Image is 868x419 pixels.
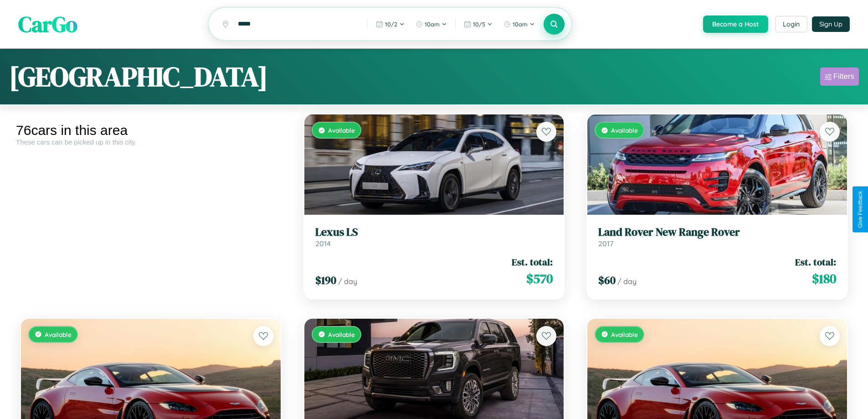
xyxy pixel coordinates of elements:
span: Available [611,126,638,134]
span: 10am [425,21,440,28]
span: Available [328,126,355,134]
button: Login [775,16,807,32]
button: Become a Host [703,16,768,33]
span: $ 60 [598,273,616,288]
span: Available [328,331,355,338]
span: 2014 [315,239,331,248]
a: Land Rover New Range Rover2017 [598,226,836,248]
div: Give Feedback [857,191,863,228]
button: 10am [499,17,539,31]
span: $ 180 [812,269,836,288]
button: Filters [820,67,859,86]
span: / day [617,277,637,286]
h3: Land Rover New Range Rover [598,226,836,239]
h3: Lexus LS [315,226,553,239]
span: 10am [513,21,528,28]
div: Filters [833,72,854,81]
span: CarGo [18,9,77,39]
span: Available [611,331,638,338]
div: These cars can be picked up in this city. [16,138,286,146]
button: 10/5 [459,17,497,31]
a: Lexus LS2014 [315,226,553,248]
span: / day [338,277,357,286]
span: 10 / 2 [385,21,397,28]
button: 10am [411,17,452,31]
button: Sign Up [812,16,850,32]
h1: [GEOGRAPHIC_DATA] [9,58,268,95]
span: 10 / 5 [473,21,485,28]
span: Est. total: [512,255,553,269]
span: Est. total: [795,255,836,269]
span: $ 570 [526,269,553,288]
button: 10/2 [371,17,409,31]
div: 76 cars in this area [16,123,286,138]
span: $ 190 [315,273,336,288]
span: Available [45,331,72,338]
span: 2017 [598,239,613,248]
